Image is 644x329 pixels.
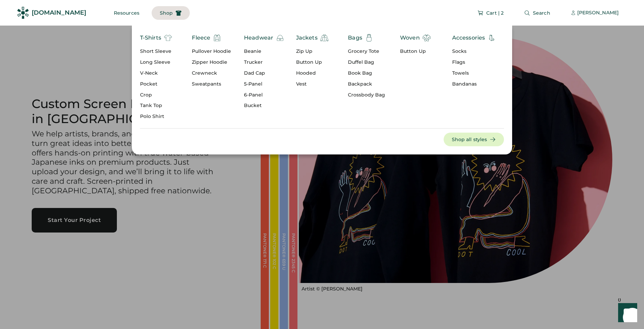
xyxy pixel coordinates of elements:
div: Book Bag [348,70,385,77]
div: Grocery Tote [348,48,385,55]
div: 5-Panel [244,81,284,88]
img: beanie.svg [276,34,284,42]
img: accessories-ab-01.svg [488,34,496,42]
span: Cart | 2 [486,11,504,15]
div: Woven [400,34,420,42]
img: jacket%20%281%29.svg [320,34,328,42]
div: Dad Cap [244,70,284,77]
div: Bandanas [452,81,496,88]
div: Short Sleeve [140,48,172,55]
div: Polo Shirt [140,113,172,120]
button: Shop all styles [444,133,504,146]
img: hoodie.svg [213,34,221,42]
div: Backpack [348,81,385,88]
div: V-Neck [140,70,172,77]
div: Bucket [244,102,284,109]
div: Long Sleeve [140,59,172,66]
div: Button Up [400,48,431,55]
div: Pullover Hoodie [192,48,231,55]
div: Hooded [296,70,328,77]
div: Jackets [296,34,318,42]
div: [PERSON_NAME] [577,10,619,16]
div: T-Shirts [140,34,161,42]
div: Sweatpants [192,81,231,88]
div: Button Up [296,59,328,66]
img: shirt.svg [423,34,431,42]
div: Towels [452,70,496,77]
div: Tank Top [140,102,172,109]
div: Trucker [244,59,284,66]
div: Flags [452,59,496,66]
div: Accessories [452,34,485,42]
div: Headwear [244,34,273,42]
div: Crossbody Bag [348,92,385,99]
div: Crop [140,92,172,99]
button: Cart | 2 [469,6,512,20]
span: Shop [160,11,173,15]
button: Search [516,6,558,20]
div: Bags [348,34,362,42]
iframe: Front Chat [612,298,641,328]
img: t-shirt%20%282%29.svg [164,34,172,42]
div: Fleece [192,34,210,42]
button: Resources [106,6,148,20]
div: Pocket [140,81,172,88]
span: Search [533,11,550,15]
img: Totebag-01.svg [365,34,373,42]
div: Vest [296,81,328,88]
div: Beanie [244,48,284,55]
div: Socks [452,48,496,55]
div: Duffel Bag [348,59,385,66]
div: [DOMAIN_NAME] [32,9,86,17]
div: Zip Up [296,48,328,55]
img: Rendered Logo - Screens [17,7,29,19]
button: Shop [152,6,190,20]
div: Zipper Hoodie [192,59,231,66]
div: Crewneck [192,70,231,77]
div: 6-Panel [244,92,284,99]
